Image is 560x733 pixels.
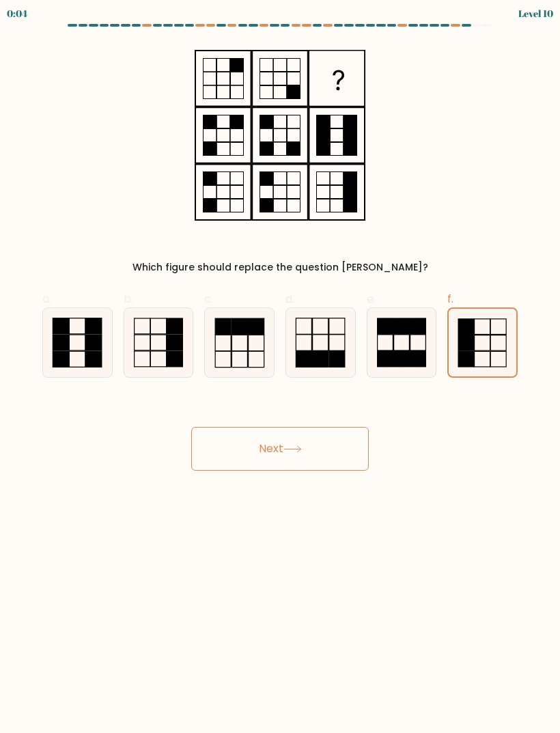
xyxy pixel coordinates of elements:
[518,6,553,20] div: Level 10
[124,291,133,307] span: b.
[7,6,27,20] div: 0:04
[285,291,294,307] span: d.
[42,291,51,307] span: a.
[191,427,369,471] button: Next
[51,260,509,275] div: Which figure should replace the question [PERSON_NAME]?
[367,291,376,307] span: e.
[447,291,453,307] span: f.
[204,291,213,307] span: c.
